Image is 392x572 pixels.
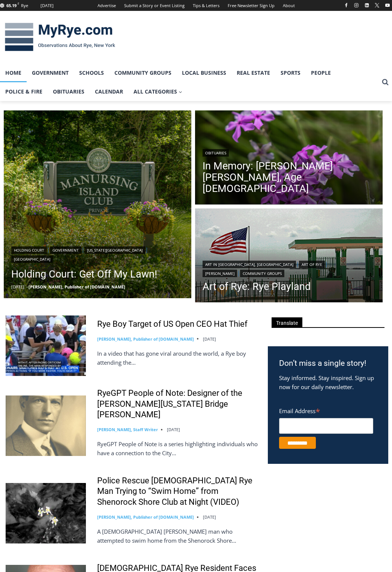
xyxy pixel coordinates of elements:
a: Read More In Memory: Barbara Porter Schofield, Age 90 [195,110,383,204]
a: Obituaries [203,149,229,157]
a: Read More Art of Rye: Rye Playland [195,208,383,302]
span: All Categories [134,88,182,96]
a: [PERSON_NAME], Staff Writer [97,427,158,432]
img: Rye Boy Target of US Open CEO Hat Thief [6,315,86,376]
span: – [26,284,29,290]
a: [PERSON_NAME], Publisher of [DOMAIN_NAME] [29,284,125,290]
a: [GEOGRAPHIC_DATA] [11,255,53,263]
div: Rye [21,2,28,9]
label: Email Address [279,403,373,417]
p: Stay informed. Stay inspired. Sign up now for our daily newsletter. [279,373,377,391]
a: Calendar [90,82,128,101]
a: Obituaries [48,82,90,101]
a: X [372,1,381,10]
a: Sports [275,63,306,82]
button: View Search Form [378,75,392,89]
p: In a video that has gone viral around the world, a Rye boy attending the… [97,349,258,367]
a: [PERSON_NAME], Publisher of [DOMAIN_NAME] [97,514,194,520]
a: In Memory: [PERSON_NAME] [PERSON_NAME], Age [DEMOGRAPHIC_DATA] [203,160,375,194]
a: Facebook [342,1,351,10]
div: | | | [203,259,375,277]
a: [US_STATE][GEOGRAPHIC_DATA] [84,246,145,254]
a: [PERSON_NAME] [203,270,237,277]
img: (PHOTO: Manursing Island Club in Rye. File photo, 2024. Credit: Justin Gray.) [4,110,191,298]
a: Art in [GEOGRAPHIC_DATA], [GEOGRAPHIC_DATA] [203,261,296,268]
a: All Categories [128,82,188,101]
a: People [306,63,336,82]
a: Art of Rye: Rye Playland [203,281,375,292]
a: [PERSON_NAME], Publisher of [DOMAIN_NAME] [97,336,194,342]
a: Government [50,246,81,254]
a: Real Estate [231,63,275,82]
a: RyeGPT People of Note: Designer of the [PERSON_NAME][US_STATE] Bridge [PERSON_NAME] [97,388,258,420]
span: F [18,2,19,6]
a: Art of Rye [299,261,325,268]
a: Read More Holding Court: Get Off My Lawn! [4,110,191,298]
a: Schools [74,63,109,82]
span: Translate [272,317,302,328]
div: [DATE] [41,2,54,9]
span: 65.19 [6,3,17,8]
img: (PHOTO: Kim Eierman of EcoBeneficial designed and oversaw the installation of native plant beds f... [195,110,383,204]
time: [DATE] [167,427,180,432]
a: Holding Court: Get Off My Lawn! [11,267,184,282]
a: Community Groups [109,63,177,82]
a: Police Rescue [DEMOGRAPHIC_DATA] Rye Man Trying to “Swim Home” from Shenorock Shore Club at Night... [97,475,258,508]
time: [DATE] [11,284,24,290]
img: Police Rescue 51 Year Old Rye Man Trying to “Swim Home” from Shenorock Shore Club at Night (VIDEO) [6,483,86,543]
h3: Don’t miss a single story! [279,358,377,370]
a: Holding Court [11,246,47,254]
time: [DATE] [203,514,216,520]
a: Instagram [352,1,361,10]
a: Linkedin [362,1,371,10]
p: RyeGPT People of Note is a series highlighting individuals who have a connection to the City… [97,439,258,457]
img: RyeGPT People of Note: Designer of the George Washington Bridge Othmar Ammann [6,395,86,456]
a: Rye Boy Target of US Open CEO Hat Thief [97,319,248,330]
p: A [DEMOGRAPHIC_DATA] [PERSON_NAME] man who attempted to swim home from the Shenorock Shore… [97,527,258,545]
a: YouTube [383,1,392,10]
div: | | | [11,245,184,263]
a: Community Groups [240,270,284,277]
a: Local Business [177,63,231,82]
a: Government [27,63,74,82]
img: (PHOTO: Rye Playland. Entrance onto Playland Beach at the Boardwalk. By JoAnn Cancro.) [195,208,383,302]
time: [DATE] [203,336,216,342]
